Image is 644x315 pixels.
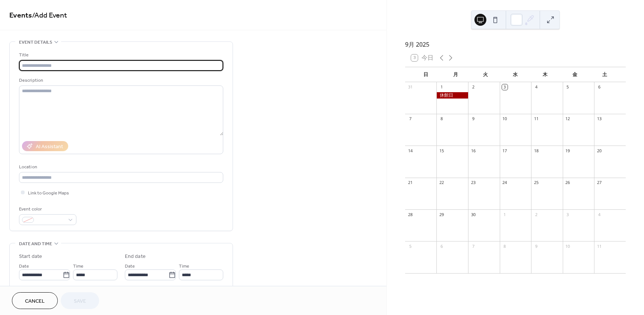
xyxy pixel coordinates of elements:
[439,212,444,217] div: 29
[502,84,508,90] div: 3
[407,116,413,122] div: 7
[565,148,571,153] div: 19
[19,205,75,213] div: Event color
[565,116,571,122] div: 12
[502,243,508,249] div: 8
[19,51,222,59] div: Title
[470,84,476,90] div: 2
[12,292,58,309] button: Cancel
[470,148,476,153] div: 16
[470,180,476,185] div: 23
[179,262,189,270] span: Time
[470,116,476,122] div: 9
[502,180,508,185] div: 24
[439,84,444,90] div: 1
[125,253,146,261] div: End date
[533,212,539,217] div: 2
[32,8,67,23] span: / Add Event
[407,84,413,90] div: 31
[411,67,441,82] div: 日
[533,84,539,90] div: 4
[533,180,539,185] div: 25
[533,243,539,249] div: 9
[439,148,444,153] div: 15
[590,67,620,82] div: 土
[441,67,471,82] div: 月
[19,240,52,248] span: Date and time
[533,116,539,122] div: 11
[596,116,602,122] div: 13
[439,180,444,185] div: 22
[596,243,602,249] div: 11
[502,116,508,122] div: 10
[470,212,476,217] div: 30
[439,116,444,122] div: 8
[407,148,413,153] div: 14
[596,212,602,217] div: 4
[25,297,45,305] span: Cancel
[19,38,52,46] span: Event details
[565,180,571,185] div: 26
[73,262,83,270] span: Time
[596,84,602,90] div: 6
[407,243,413,249] div: 5
[19,77,222,84] div: Description
[19,163,222,171] div: Location
[565,84,571,90] div: 5
[533,148,539,153] div: 18
[530,67,560,82] div: 木
[560,67,590,82] div: 金
[19,262,29,270] span: Date
[28,189,69,197] span: Link to Google Maps
[565,243,571,249] div: 10
[502,212,508,217] div: 1
[565,212,571,217] div: 3
[439,243,444,249] div: 6
[436,92,468,99] div: 休館日
[125,262,135,270] span: Date
[596,180,602,185] div: 27
[471,67,501,82] div: 火
[407,180,413,185] div: 21
[9,8,32,23] a: Events
[502,148,508,153] div: 17
[405,40,626,49] div: 9月 2025
[19,253,42,261] div: Start date
[501,67,530,82] div: 水
[407,212,413,217] div: 28
[596,148,602,153] div: 20
[470,243,476,249] div: 7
